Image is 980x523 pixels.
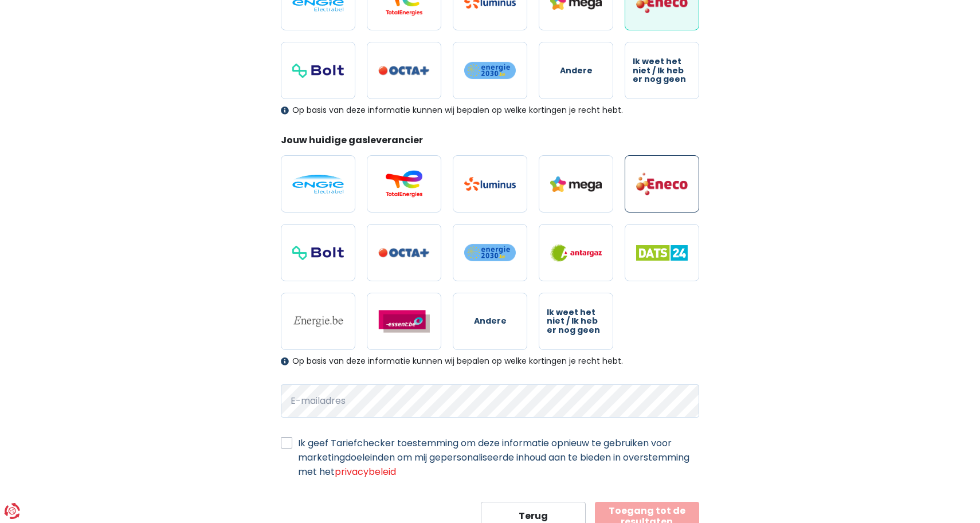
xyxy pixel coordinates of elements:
[298,436,699,479] label: Ik geef Tariefchecker toestemming om deze informatie opnieuw te gebruiken voor marketingdoeleinde...
[378,248,430,258] img: Octa+
[292,64,344,78] img: Bolt
[474,317,507,325] span: Andere
[281,105,699,115] div: Op basis van deze informatie kunnen wij bepalen op welke kortingen je recht hebt.
[378,66,430,76] img: Octa+
[464,177,516,191] img: Luminus
[560,66,593,75] span: Andere
[636,172,688,196] img: Eneco
[378,170,430,198] img: Total Energies / Lampiris
[633,57,691,84] span: Ik weet het niet / Ik heb er nog geen
[464,61,516,80] img: Energie2030
[550,244,602,262] img: Antargaz
[292,175,344,194] img: Engie / Electrabel
[636,245,688,261] img: Dats 24
[292,315,344,328] img: Energie.be
[464,243,516,262] img: Energie2030
[550,176,602,192] img: Mega
[281,356,699,366] div: Op basis van deze informatie kunnen wij bepalen op welke kortingen je recht hebt.
[378,310,430,333] img: Essent
[292,246,344,260] img: Bolt
[547,308,605,335] span: Ik weet het niet / Ik heb er nog geen
[335,465,396,478] a: privacybeleid
[281,133,699,151] legend: Jouw huidige gasleverancier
